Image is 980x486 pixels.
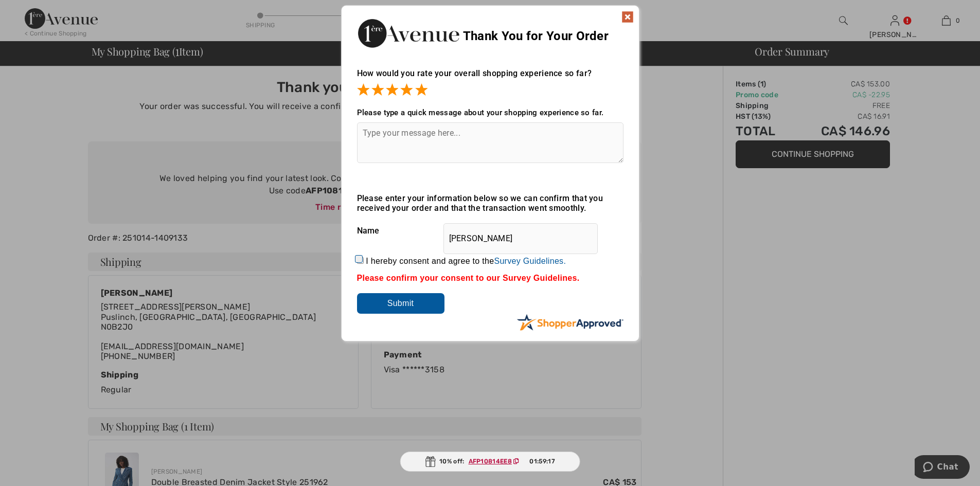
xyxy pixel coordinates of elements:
img: x [621,11,634,23]
div: Please type a quick message about your shopping experience so far. [357,108,623,117]
div: 10% off: [400,452,580,472]
img: Gift.svg [425,456,435,467]
div: Name [357,218,623,244]
input: Submit [357,293,444,314]
span: Chat [23,7,44,16]
div: Please confirm your consent to our Survey Guidelines. [357,274,623,283]
div: How would you rate your overall shopping experience so far? [357,58,623,98]
label: I hereby consent and agree to the [366,257,566,266]
a: Survey Guidelines. [494,257,566,265]
span: 01:59:17 [529,457,555,466]
img: Thank You for Your Order [357,16,460,50]
span: Thank You for Your Order [463,29,609,43]
div: Please enter your information below so we can confirm that you received your order and that the t... [357,193,623,213]
ins: AFP10814EE8 [469,458,512,465]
